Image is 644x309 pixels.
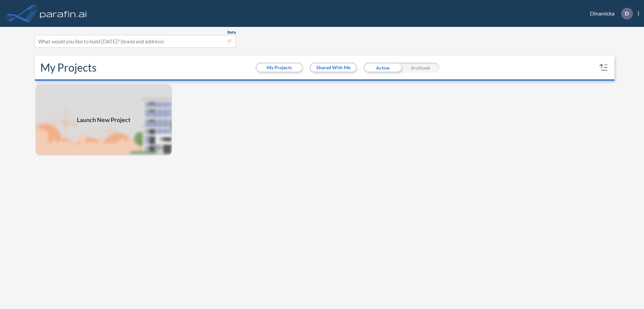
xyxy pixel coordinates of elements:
[35,83,172,156] a: Launch New Project
[40,61,97,74] h2: My Projects
[227,30,236,35] span: Beta
[35,83,172,156] img: add
[364,63,401,73] div: Active
[39,7,88,20] img: logo
[257,64,302,72] button: My Projects
[598,62,609,73] button: sort
[625,10,629,16] p: D
[77,115,130,124] span: Launch New Project
[580,8,639,20] div: Dinamicka
[311,64,356,72] button: Shared With Me
[401,63,439,73] div: Archived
